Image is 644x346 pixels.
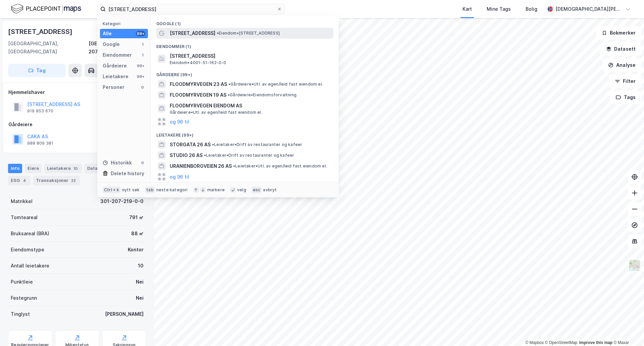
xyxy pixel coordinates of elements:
[8,120,146,129] div: Gårdeiere
[103,40,120,48] div: Google
[8,88,146,96] div: Hjemmelshaver
[170,102,331,110] span: FLOODMYRVEGEN EIENDOM AS
[228,82,230,87] span: •
[8,40,89,56] div: [GEOGRAPHIC_DATA], [GEOGRAPHIC_DATA]
[11,262,49,270] div: Antall leietakere
[170,60,226,65] span: Eiendom • 4001-51-162-0-0
[140,85,145,90] div: 0
[525,340,544,345] a: Mapbox
[151,127,339,139] div: Leietakere (99+)
[170,29,215,37] span: [STREET_ADDRESS]
[233,163,235,168] span: •
[579,340,612,345] a: Improve this map
[463,5,472,13] div: Kart
[526,5,537,13] div: Bolig
[610,314,644,346] iframe: Chat Widget
[145,187,155,193] div: tab
[170,173,189,181] button: og 96 til
[170,80,227,88] span: FLOODMYRVEGEN 23 AS
[140,52,145,58] div: 1
[100,197,144,205] div: 301-207-219-0-0
[72,165,79,172] div: 10
[122,187,140,193] div: nytt søk
[11,197,33,205] div: Matrikkel
[11,310,30,318] div: Tinglyst
[103,83,124,91] div: Personer
[129,213,144,221] div: 791 ㎡
[151,16,339,28] div: Google (1)
[156,187,188,193] div: neste kategori
[8,26,74,37] div: [STREET_ADDRESS]
[11,278,33,286] div: Punktleie
[212,142,302,147] span: Leietaker • Drift av restauranter og kafeer
[136,294,144,302] div: Nei
[44,164,82,173] div: Leietakere
[600,42,641,56] button: Datasett
[170,110,262,115] span: Gårdeiere • Utl. av egen/leid fast eiendom el.
[151,39,339,51] div: Eiendommer (1)
[11,230,49,238] div: Bruksareal (BRA)
[610,91,641,104] button: Tags
[128,246,144,254] div: Kontor
[8,176,31,185] div: ESG
[170,162,232,170] span: URANIENBORGVEIEN 26 AS
[170,91,226,99] span: FLOODMYRVEGEN 19 AS
[596,26,641,40] button: Bokmerker
[85,164,118,173] div: Datasett
[33,176,80,185] div: Transaksjoner
[140,42,145,47] div: 1
[151,67,339,79] div: Gårdeiere (99+)
[8,164,22,173] div: Info
[106,4,277,14] input: Søk på adresse, matrikkel, gårdeiere, leietakere eller personer
[204,153,206,158] span: •
[136,31,145,36] div: 99+
[25,164,42,173] div: Eiere
[212,142,214,147] span: •
[233,163,327,169] span: Leietaker • Utl. av egen/leid fast eiendom el.
[89,40,146,56] div: [GEOGRAPHIC_DATA], 207/219
[11,3,81,15] img: logo.f888ab2527a4732fd821a326f86c7f29.svg
[170,52,331,60] span: [STREET_ADDRESS]
[228,82,323,87] span: Gårdeiere • Utl. av egen/leid fast eiendom el.
[27,141,53,146] div: 988 809 381
[228,92,297,98] span: Gårdeiere • Eiendomsforvaltning
[204,153,294,158] span: Leietaker • Drift av restauranter og kafeer
[103,30,112,38] div: Alle
[170,118,189,126] button: og 96 til
[228,92,230,97] span: •
[8,64,66,77] button: Tag
[555,5,623,13] div: [DEMOGRAPHIC_DATA][PERSON_NAME]
[252,187,262,193] div: esc
[11,246,44,254] div: Eiendomstype
[70,177,77,184] div: 22
[602,58,641,72] button: Analyse
[138,262,144,270] div: 10
[263,187,277,193] div: avbryt
[207,187,225,193] div: markere
[103,51,132,59] div: Eiendommer
[103,21,148,26] div: Kategori
[609,75,641,88] button: Filter
[610,314,644,346] div: Kontrollprogram for chat
[217,31,280,36] span: Eiendom • [STREET_ADDRESS]
[103,187,121,193] div: Ctrl + k
[237,187,246,193] div: velg
[170,141,211,149] span: STORGATA 26 AS
[131,230,144,238] div: 88 ㎡
[136,63,145,68] div: 99+
[103,62,127,70] div: Gårdeiere
[628,259,641,272] img: Z
[140,160,145,165] div: 0
[103,159,132,167] div: Historikk
[11,294,37,302] div: Festegrunn
[487,5,511,13] div: Mine Tags
[136,278,144,286] div: Nei
[111,169,144,178] div: Delete history
[105,310,144,318] div: [PERSON_NAME]
[545,340,578,345] a: OpenStreetMap
[11,213,38,221] div: Tomteareal
[170,151,203,159] span: STUDIO 26 AS
[136,74,145,79] div: 99+
[103,72,128,81] div: Leietakere
[217,31,219,36] span: •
